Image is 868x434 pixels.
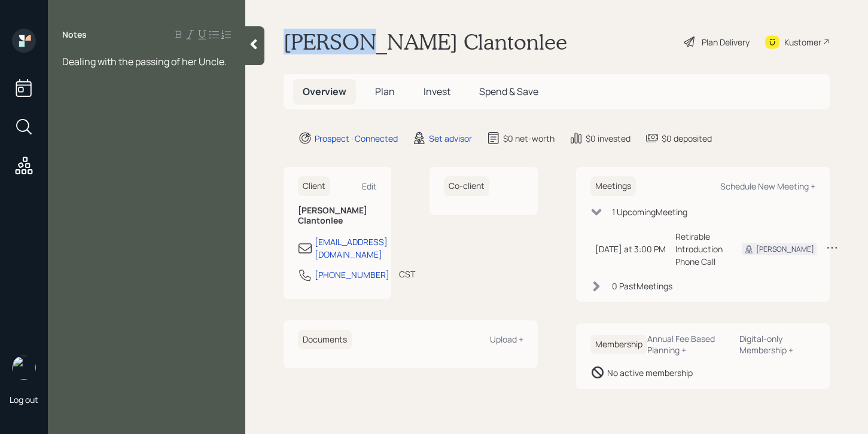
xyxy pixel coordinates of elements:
[595,243,666,255] div: [DATE] at 3:00 PM
[590,335,647,354] h6: Membership
[444,176,489,196] h6: Co-client
[12,356,36,380] img: retirable_logo.png
[503,132,555,145] div: $0 net-worth
[756,244,814,255] div: [PERSON_NAME]
[424,85,450,98] span: Invest
[720,181,815,192] div: Schedule New Meeting +
[303,85,346,98] span: Overview
[607,366,693,379] div: No active membership
[298,330,352,350] h6: Documents
[429,132,472,145] div: Set advisor
[675,230,723,268] div: Retirable Introduction Phone Call
[399,268,415,280] div: CST
[284,29,567,55] h1: [PERSON_NAME] Clantonlee
[479,85,538,98] span: Spend & Save
[10,394,38,405] div: Log out
[62,29,87,41] label: Notes
[784,36,821,48] div: Kustomer
[298,176,330,196] h6: Client
[315,132,398,145] div: Prospect · Connected
[490,334,523,345] div: Upload +
[315,268,389,281] div: [PHONE_NUMBER]
[662,132,712,145] div: $0 deposited
[375,85,395,98] span: Plan
[739,333,815,356] div: Digital-only Membership +
[586,132,631,145] div: $0 invested
[298,206,377,226] h6: [PERSON_NAME] Clantonlee
[362,181,377,192] div: Edit
[612,280,672,292] div: 0 Past Meeting s
[590,176,636,196] h6: Meetings
[647,333,730,356] div: Annual Fee Based Planning +
[612,206,687,218] div: 1 Upcoming Meeting
[62,55,227,68] span: Dealing with the passing of her Uncle.
[702,36,750,48] div: Plan Delivery
[315,236,388,261] div: [EMAIL_ADDRESS][DOMAIN_NAME]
